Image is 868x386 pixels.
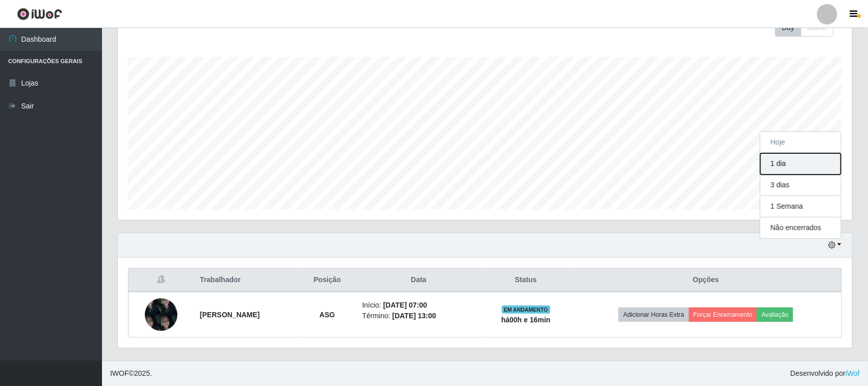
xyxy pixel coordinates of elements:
li: Início: [362,300,475,311]
button: 1 Semana [760,196,841,217]
button: 1 dia [760,153,841,175]
th: Opções [571,268,842,292]
a: iWof [846,369,860,377]
button: Hoje [760,132,841,153]
th: Trabalhador [194,268,298,292]
li: Término: [362,311,475,321]
img: 1754847204273.jpeg [145,293,177,336]
span: © 2025 . [110,368,152,379]
time: [DATE] 07:00 [383,301,427,309]
span: IWOF [110,369,129,377]
strong: há 00 h e 16 min [501,316,551,324]
button: 3 dias [760,175,841,196]
button: Avaliação [757,308,793,322]
th: Data [356,268,481,292]
strong: ASG [320,311,335,319]
time: [DATE] 13:00 [392,312,436,320]
button: Adicionar Horas Extra [619,308,688,322]
th: Posição [298,268,356,292]
img: CoreUI Logo [17,8,62,20]
button: Forçar Encerramento [689,308,757,322]
th: Status [481,268,571,292]
span: Desenvolvido por [790,368,860,379]
strong: [PERSON_NAME] [200,311,260,319]
span: EM ANDAMENTO [502,306,550,314]
button: Não encerrados [760,217,841,238]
